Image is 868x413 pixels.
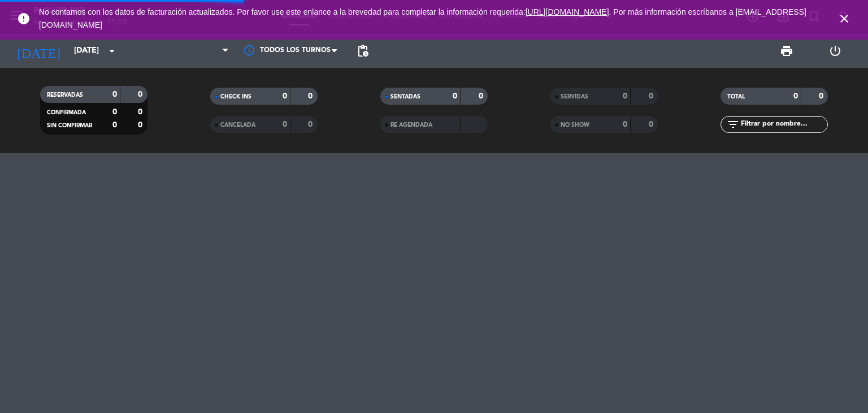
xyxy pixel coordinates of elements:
[220,122,255,128] span: CANCELADA
[561,94,588,100] span: SERVIDAS
[112,121,117,129] strong: 0
[112,91,117,98] strong: 0
[453,92,457,100] strong: 0
[837,12,851,25] i: close
[811,34,860,68] div: LOG OUT
[649,121,656,128] strong: 0
[308,121,315,128] strong: 0
[308,92,315,100] strong: 0
[390,94,420,100] span: SENTADAS
[727,94,745,100] span: TOTAL
[780,44,793,58] span: print
[356,44,370,58] span: pending_actions
[8,38,68,63] i: [DATE]
[105,44,119,58] i: arrow_drop_down
[649,92,656,100] strong: 0
[828,44,842,58] i: power_settings_new
[39,7,806,29] span: No contamos con los datos de facturación actualizados. Por favor use este enlance a la brevedad p...
[283,92,287,100] strong: 0
[479,92,485,100] strong: 0
[390,122,432,128] span: RE AGENDADA
[220,94,251,100] span: CHECK INS
[526,7,609,16] a: [URL][DOMAIN_NAME]
[47,123,92,128] span: SIN CONFIRMAR
[726,118,740,131] i: filter_list
[39,7,806,29] a: . Por más información escríbanos a [EMAIL_ADDRESS][DOMAIN_NAME]
[138,108,145,116] strong: 0
[17,12,31,25] i: error
[283,121,287,128] strong: 0
[112,108,117,116] strong: 0
[138,121,145,129] strong: 0
[623,92,627,100] strong: 0
[740,118,827,131] input: Filtrar por nombre...
[819,92,826,100] strong: 0
[623,121,627,128] strong: 0
[561,122,589,128] span: NO SHOW
[47,110,86,115] span: CONFIRMADA
[138,91,145,98] strong: 0
[793,92,798,100] strong: 0
[47,92,83,98] span: RESERVADAS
